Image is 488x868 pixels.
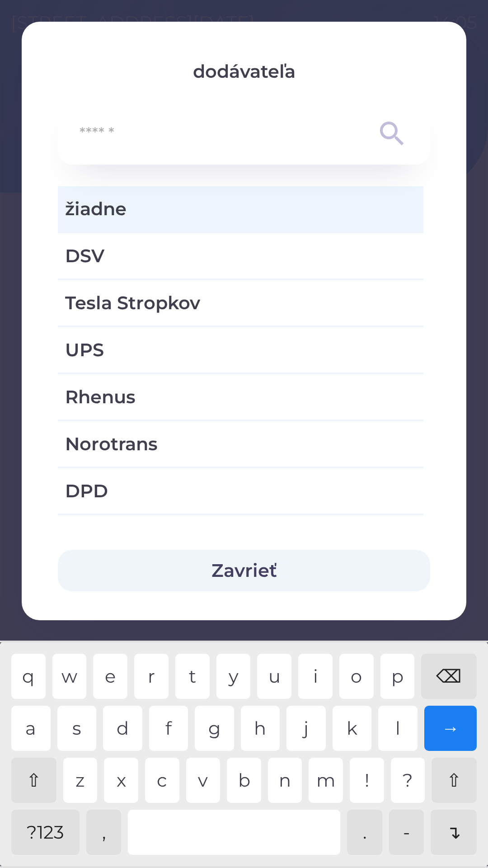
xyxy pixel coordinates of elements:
[58,327,423,373] div: UPS
[58,58,430,85] p: dodávateľa
[58,421,423,467] div: Norotrans
[58,186,423,231] div: žiadne
[65,195,416,222] span: žiadne
[58,280,423,325] div: Tesla Stropkov
[65,430,416,458] span: Norotrans
[58,550,430,591] button: Zavrieť
[65,242,416,269] span: DSV
[65,336,416,363] span: UPS
[65,477,416,505] span: DPD
[58,468,423,514] div: DPD
[58,374,423,420] div: Rhenus
[65,383,416,410] span: Rhenus
[58,233,423,278] div: DSV
[65,289,416,316] span: Tesla Stropkov
[58,515,423,561] div: Intime Express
